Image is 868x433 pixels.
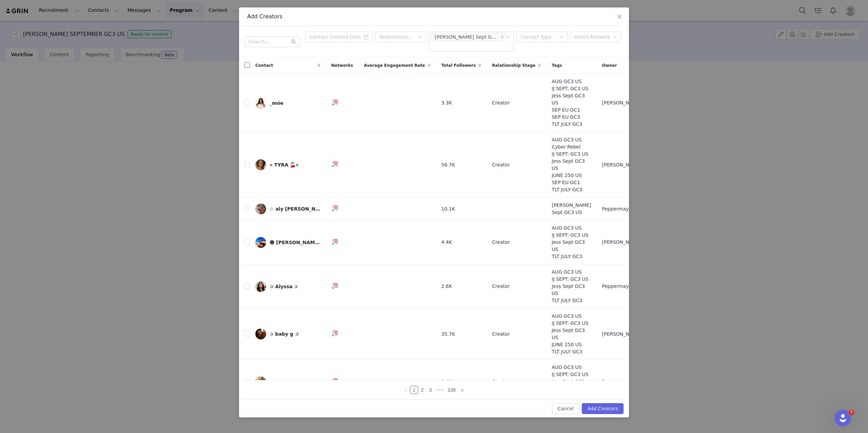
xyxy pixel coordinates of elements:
span: ••• [434,386,445,394]
div: ❀ ᴢᴏe ❀ [270,379,290,385]
input: Contact Created Date [305,32,373,42]
span: [PERSON_NAME] [602,239,641,246]
i: icon: close [617,14,622,19]
li: 1 [410,386,418,394]
img: f06527cf-62aa-4430-b984-9db7bff8df5d.jpg [255,281,266,292]
button: Cancel [552,403,579,414]
a: ✰ baby g ✰ [255,329,320,339]
span: Owner [602,62,617,68]
span: Creator [492,331,510,338]
img: instagram.svg [333,205,338,211]
span: Average Engagement Rate [364,62,425,68]
span: 56.7K [441,161,455,169]
a: ☆ aly [PERSON_NAME] ☆ [255,203,320,214]
li: 2 [418,386,426,394]
li: 3 [426,386,434,394]
div: _móe [270,100,283,106]
li: Previous Page [402,386,410,394]
span: 3.3K [441,99,452,106]
span: Creator [492,283,510,290]
li: 138 [445,386,458,394]
img: instagram.svg [333,283,338,288]
input: Search... [244,36,300,47]
span: 2.4K [441,378,452,385]
button: Add Creators [582,403,624,414]
span: AUG GC3 US IJ SEPT: GC3 US Jess Sept GC3 US SEP EU GC1 SEP EU GC3 TLT JULY GC3 [552,78,591,128]
span: Peppermayo PR [602,205,639,213]
img: 6f0be32d-3312-4261-b93c-7b1bdfe79d5e.jpg [255,376,266,387]
span: AUG GC3 US IJ SEPT: GC3 US Jess Sept GC3 US TLT JULY GC3 [552,269,591,304]
span: 2.6K [441,283,452,290]
img: 25e322bd-52cb-4850-9f55-68ad6ca086c9.jpg [255,237,266,248]
a: _móe [255,98,320,109]
i: icon: search [291,39,296,44]
span: 7 [849,410,854,415]
span: AUG GC3 US IJ SEPT: GC3 US Jess Sept GC3 US TLT JULY GC3 [552,224,591,260]
span: AUG GC3 US IJ SEPT: GC3 US Jess Sept GC3 US JUNE 250 US TLT JULY GC3 [552,313,591,355]
span: Relationship Stage [492,62,535,68]
div: ☆ aly [PERSON_NAME] ☆ [270,206,320,212]
div: Add Creators [247,13,621,20]
img: instagram.svg [333,161,338,166]
i: icon: right [460,388,464,392]
a: ❀ ᴢᴏe ❀ [255,376,320,387]
span: [PERSON_NAME] [602,161,641,169]
span: 4.4K [441,239,452,246]
div: Relationship Stage [379,34,415,40]
i: icon: close [500,35,504,39]
div: Select Network [574,34,611,40]
a: 3 [427,386,434,394]
i: icon: down [559,35,563,40]
span: Creator [492,239,510,246]
span: [PERSON_NAME] [602,331,641,338]
span: Peppermayo PR [602,378,639,385]
img: instagram.svg [333,239,338,244]
span: Networks [331,62,353,68]
span: [PERSON_NAME] [602,99,641,106]
div: » TYRA 🍒« [270,162,299,168]
a: 2 [418,386,426,394]
span: [PERSON_NAME] Sept GC3 US [552,202,591,216]
img: 6adb4f87-e092-43e3-a98f-0fc17504ee1b.jpg [255,203,266,214]
div: Contact Type [520,34,556,40]
span: AUG GC3 US Cyber Rebel IJ SEPT: GC3 US Jess Sept GC3 US JUNE 250 US SEP EU GC1 TLT JULY GC3 [552,136,591,193]
button: Close [610,7,629,26]
div: [PERSON_NAME] Sept GC3 US [435,33,499,41]
i: icon: left [404,388,408,392]
a: » TYRA 🍒« [255,159,320,170]
a: ☻ [PERSON_NAME] ☻ [255,237,320,248]
span: 35.7K [441,331,455,338]
a: 1 [410,386,418,394]
span: Creator [492,99,510,106]
i: icon: calendar [364,35,369,39]
span: 10.1K [441,205,455,213]
div: ☻ [PERSON_NAME] ☻ [270,240,320,245]
img: instagram.svg [333,99,338,105]
img: instagram.svg [333,330,338,336]
li: Next Page [458,386,466,394]
span: Creator [492,161,510,169]
i: icon: down [613,35,617,40]
span: Contact [255,62,273,68]
span: Creator [492,378,510,385]
iframe: Intercom live chat [835,410,851,426]
div: ✰ Alyssa ✰ [270,284,298,289]
a: 138 [446,386,457,394]
img: bd776fca-a928-4e4e-b009-ae1433179a89--s.jpg [255,98,266,109]
img: instagram.svg [333,378,338,383]
span: Tags [552,62,562,68]
span: Peppermayo PR [602,283,639,290]
li: Jess Sept GC3 US [431,33,506,41]
img: acbec6c6-c642-43d6-9d56-0d60954aa306.jpg [255,159,266,170]
i: icon: down [418,35,422,40]
a: ✰ Alyssa ✰ [255,281,320,292]
span: Total Followers [441,62,476,68]
span: AUG GC3 US IJ SEPT: GC3 US Jess Sept GC3 US TLT JULY GC3 [552,364,591,399]
li: Next 3 Pages [434,386,445,394]
div: ✰ baby g ✰ [270,331,299,337]
img: d52671b4-8571-4ed6-a188-87ca631b42ad.jpg [255,329,266,339]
